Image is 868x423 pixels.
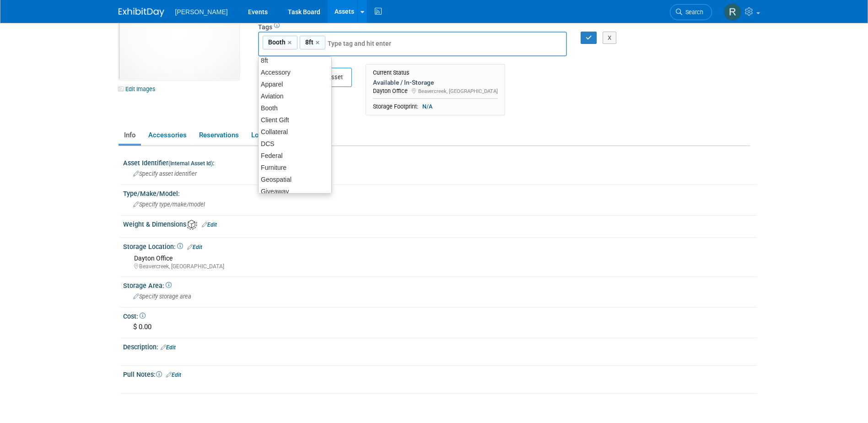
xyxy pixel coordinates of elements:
div: Weight & Dimensions [123,217,757,230]
div: Storage Location: [123,240,757,252]
div: Asset Identifier : [123,156,757,168]
div: Accessory [259,66,331,78]
img: Asset Weight and Dimensions [187,220,197,230]
div: Collateral [259,126,331,138]
div: Beavercreek, [GEOGRAPHIC_DATA] [134,263,750,271]
span: Beavercreek, [GEOGRAPHIC_DATA] [418,88,498,94]
div: Description: [123,340,757,352]
span: Dayton Office [373,87,408,94]
a: Logs [246,127,272,143]
div: 8ft [259,54,331,66]
small: (Internal Asset Id) [168,160,213,167]
a: Reservations [194,127,244,143]
img: ExhibitDay [119,8,164,17]
div: Geospatial [259,174,331,185]
div: Giveaway [259,185,331,197]
span: Dayton Office [134,255,173,262]
span: 8ft [303,38,313,47]
div: Aviation [259,90,331,102]
span: Storage Area: [123,282,172,289]
button: X [603,32,617,44]
a: Edit [161,344,176,351]
div: Storage Footprint: [373,103,498,111]
span: Booth [266,38,286,47]
div: Cost: [123,309,757,321]
span: Specify type/make/model [133,201,205,208]
div: Current Status [373,69,498,76]
a: Edit [202,222,217,228]
div: DCS [259,138,331,150]
div: Available / In-Storage [373,78,498,87]
span: Search [682,9,703,16]
a: × [288,38,294,48]
span: Specify storage area [133,293,191,300]
div: Pull Notes: [123,368,757,380]
div: Booth [259,102,331,114]
div: $ 0.00 [130,320,750,334]
input: Type tag and hit enter [328,39,401,48]
a: × [316,38,322,48]
div: Apparel [259,78,331,90]
img: Rebecca Deis [724,3,741,21]
span: Specify asset identifier [133,170,197,177]
span: [PERSON_NAME] [175,8,228,16]
a: Edit [187,244,202,250]
div: Furniture [259,162,331,174]
div: Tags [258,22,674,63]
div: Federal [259,150,331,162]
div: Client Gift [259,114,331,126]
a: Accessories [143,127,192,143]
div: Type/Make/Model: [123,187,757,198]
a: Edit [166,372,181,378]
span: N/A [420,103,435,111]
a: Edit Images [119,83,159,95]
a: Info [119,127,141,143]
a: Search [670,4,712,20]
